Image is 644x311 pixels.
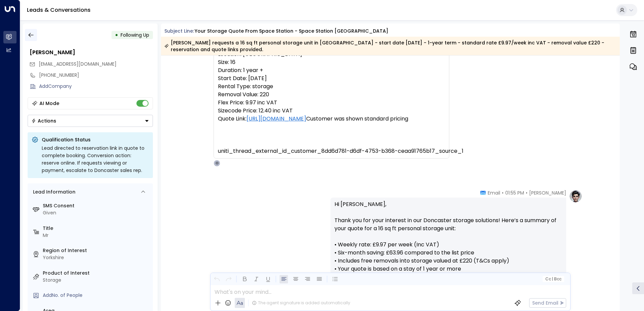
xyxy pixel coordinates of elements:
[28,115,153,127] div: Button group with a nested menu
[28,115,153,127] button: Actions
[43,270,150,277] label: Product of Interest
[121,32,149,38] span: Following Up
[43,277,150,284] div: Storage
[552,277,553,281] span: |
[488,189,500,196] span: Email
[43,202,150,209] label: SMS Consent
[39,61,117,67] span: [EMAIL_ADDRESS][DOMAIN_NAME]
[214,160,220,167] div: O
[569,189,582,203] img: profile-logo.png
[115,29,118,41] div: •
[195,28,388,35] div: Your storage quote from Space Station - Space Station [GEOGRAPHIC_DATA]
[39,100,59,107] div: AI Mode
[545,277,561,281] span: Cc Bcc
[39,61,117,68] span: Joshuathickett@icloud.com
[43,232,150,239] div: Mr
[164,39,616,53] div: [PERSON_NAME] requests a 16 sq ft personal storage unit in [GEOGRAPHIC_DATA] - start date [DATE] ...
[542,276,564,282] button: Cc|Bcc
[252,300,350,306] div: The agent signature is added automatically
[526,189,527,196] span: •
[27,6,91,14] a: Leads & Conversations
[31,188,75,196] div: Lead Information
[505,189,524,196] span: 01:55 PM
[502,189,504,196] span: •
[39,72,153,79] div: [PHONE_NUMBER]
[43,225,150,232] label: Title
[213,275,221,283] button: Undo
[43,254,150,261] div: Yorkshire
[42,136,149,143] p: Qualification Status
[30,48,153,57] div: [PERSON_NAME]
[43,209,150,216] div: Given
[224,275,233,283] button: Redo
[529,189,566,196] span: [PERSON_NAME]
[247,115,306,123] a: [URL][DOMAIN_NAME]
[31,118,56,124] div: Actions
[164,28,194,34] span: Subject Line:
[43,292,150,299] div: AddNo. of People
[42,144,149,174] div: Lead directed to reservation link in quote to complete booking. Conversion action: reserve online...
[43,247,150,254] label: Region of Interest
[39,83,153,90] div: AddCompany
